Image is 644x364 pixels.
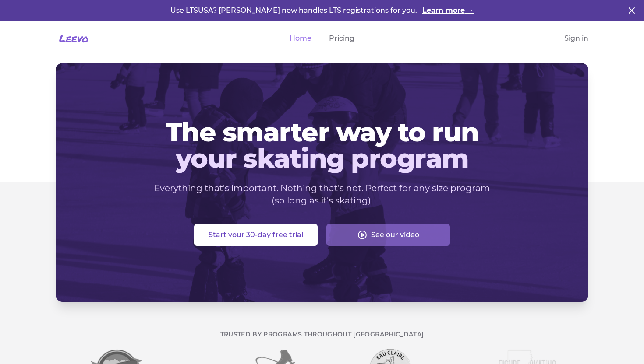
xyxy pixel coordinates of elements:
a: Home [290,33,311,44]
span: → [467,6,474,14]
span: See our video [371,230,419,240]
a: Pricing [329,33,354,44]
a: Learn more [422,5,474,16]
a: Sign in [564,33,588,44]
p: Everything that's important. Nothing that's not. Perfect for any size program (so long as it's sk... [154,182,490,206]
a: Leevo [56,31,88,45]
button: Start your 30-day free trial [194,224,318,246]
button: See our video [326,224,450,246]
p: Trusted by programs throughout [GEOGRAPHIC_DATA] [56,330,588,339]
span: Use LTSUSA? [PERSON_NAME] now handles LTS registrations for you. [170,6,419,14]
span: your skating program [70,145,574,171]
span: The smarter way to run [70,119,574,145]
